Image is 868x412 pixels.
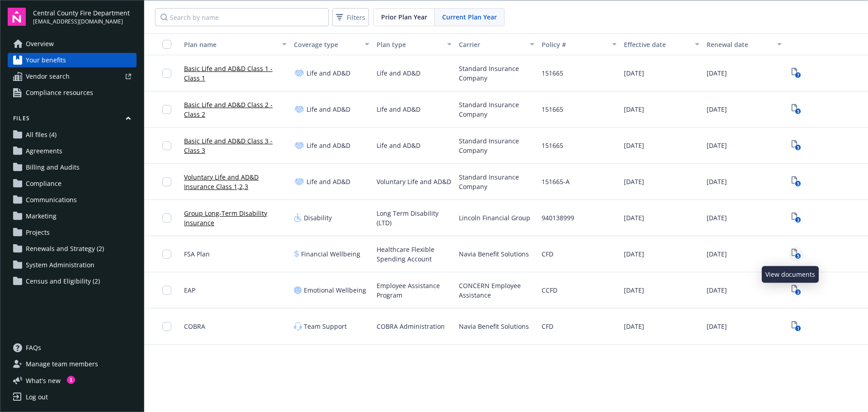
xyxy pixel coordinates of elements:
a: Your benefits [8,53,137,67]
a: Agreements [8,144,137,158]
a: Overview [8,37,137,51]
a: View Plan Documents [789,102,803,117]
a: Voluntary Life and AD&D Insurance Class 1,2,3 [184,172,287,191]
span: COBRA Administration [377,322,445,331]
span: CFD [542,322,553,331]
span: Disability [304,213,332,223]
span: Standard Insurance Company [459,172,534,191]
text: 5 [797,109,799,114]
span: [DATE] [624,141,644,150]
a: Basic Life and AD&D Class 3 - Class 3 [184,136,287,155]
input: Toggle Row Selected [162,286,171,295]
span: Employee Assistance Program [377,281,452,300]
div: Coverage type [294,40,359,49]
a: Billing and Audits [8,160,137,175]
span: COBRA [184,322,205,331]
span: [DATE] [624,285,644,295]
text: 3 [797,217,799,223]
a: View Plan Documents [789,66,803,81]
span: Standard Insurance Company [459,100,534,119]
span: [DATE] [624,104,644,114]
span: Communications [26,193,77,207]
span: Census and Eligibility (2) [26,274,100,289]
img: navigator-logo.svg [8,8,26,26]
input: Toggle Row Selected [162,177,171,186]
span: Projects [26,225,50,240]
span: Life and AD&D [377,104,420,114]
span: Financial Wellbeing [301,249,360,259]
span: View Plan Documents [789,211,803,225]
button: Effective date [620,33,703,55]
span: Life and AD&D [377,68,420,78]
div: Plan name [184,40,277,49]
div: Log out [26,390,48,404]
text: 5 [797,253,799,259]
span: [DATE] [624,322,644,331]
span: Prior Plan Year [381,12,427,22]
a: Marketing [8,209,137,223]
a: Vendor search [8,69,137,84]
span: Vendor search [26,69,70,84]
span: [DATE] [624,68,644,78]
button: Policy # [538,33,621,55]
input: Toggle Row Selected [162,69,171,78]
span: 151665-A [542,177,570,186]
span: [DATE] [707,213,727,223]
input: Toggle Row Selected [162,213,171,223]
span: Billing and Audits [26,160,80,175]
a: Group Long-Term Disability Insurance [184,208,287,227]
span: Filters [334,11,367,24]
a: Communications [8,193,137,207]
span: 151665 [542,141,563,150]
span: Standard Insurance Company [459,136,534,155]
a: Projects [8,225,137,240]
span: Navia Benefit Solutions [459,322,529,331]
span: Life and AD&D [307,177,350,186]
div: 1 [67,376,75,384]
div: Renewal date [707,40,772,49]
span: Standard Insurance Company [459,64,534,83]
span: Life and AD&D [307,68,350,78]
span: Current Plan Year [442,12,497,22]
a: View Plan Documents [789,175,803,189]
button: Carrier [455,33,538,55]
span: Filters [347,13,365,22]
span: [DATE] [624,177,644,186]
span: [DATE] [707,322,727,331]
span: [DATE] [624,213,644,223]
span: [DATE] [707,177,727,186]
span: Renewals and Strategy (2) [26,242,104,256]
div: Carrier [459,40,524,49]
input: Toggle Row Selected [162,322,171,331]
span: View Plan Documents [789,138,803,153]
span: Team Support [304,322,347,331]
button: Central County Fire Department[EMAIL_ADDRESS][DOMAIN_NAME] [33,8,137,26]
span: [EMAIL_ADDRESS][DOMAIN_NAME] [33,18,130,26]
span: Overview [26,37,54,51]
a: Manage team members [8,357,137,371]
span: Navia Benefit Solutions [459,249,529,259]
span: [DATE] [707,68,727,78]
span: All files (4) [26,128,57,142]
span: Emotional Wellbeing [304,285,366,295]
text: 3 [797,289,799,295]
span: [DATE] [707,104,727,114]
span: View Plan Documents [789,247,803,261]
a: System Administration [8,258,137,272]
span: 151665 [542,104,563,114]
button: Filters [332,8,369,26]
a: Compliance resources [8,85,137,100]
button: Plan name [180,33,290,55]
span: View Plan Documents [789,283,803,298]
span: EAP [184,285,195,295]
div: Policy # [542,40,607,49]
text: 1 [797,326,799,331]
span: Central County Fire Department [33,8,130,18]
button: Files [8,114,137,126]
input: Select all [162,40,171,49]
span: Voluntary Life and AD&D [377,177,451,186]
span: CONCERN Employee Assistance [459,281,534,300]
button: What's new1 [8,376,75,385]
a: Census and Eligibility (2) [8,274,137,289]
